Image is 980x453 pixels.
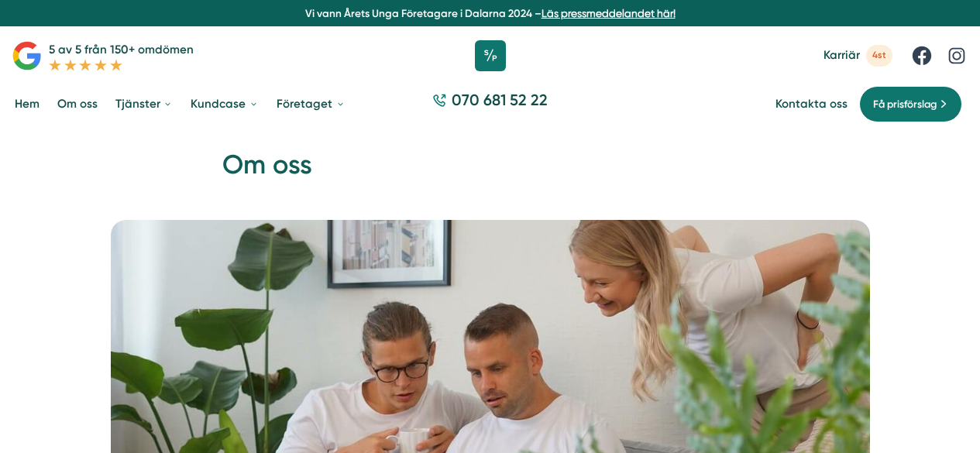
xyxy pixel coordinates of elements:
span: 070 681 52 22 [452,90,548,112]
a: Företaget [273,85,348,124]
h1: Om oss [222,147,758,194]
a: Karriär 4st [824,45,892,66]
span: Få prisförslag [873,96,937,112]
span: 4st [866,45,892,66]
a: Hem [12,85,43,124]
a: Kundcase [187,85,261,124]
a: Om oss [54,85,101,124]
p: Vi vann Årets Unga Företagare i Dalarna 2024 – [6,6,975,21]
a: Få prisförslag [859,86,962,122]
a: Tjänster [112,85,176,124]
p: 5 av 5 från 150+ omdömen [49,40,194,59]
a: Kontakta oss [775,97,848,112]
a: Läs pressmeddelandet här! [542,7,676,19]
span: Karriär [824,48,860,63]
a: 070 681 52 22 [426,90,554,119]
